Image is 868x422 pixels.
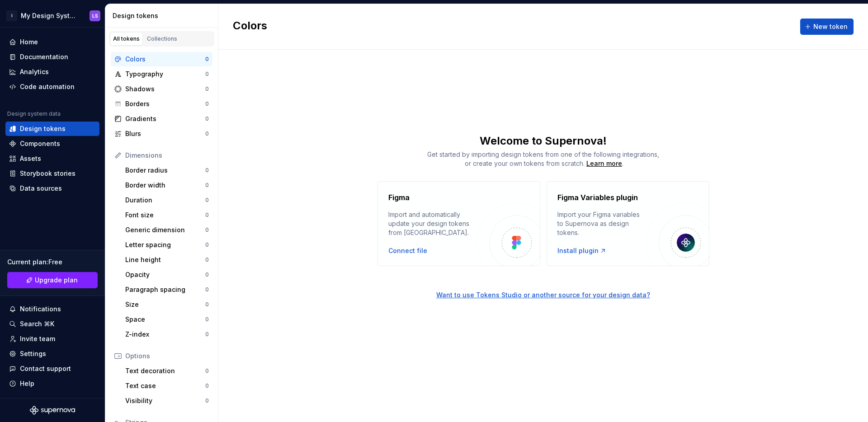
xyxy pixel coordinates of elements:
[20,364,71,373] div: Contact support
[122,223,212,237] a: Generic dimension0
[7,272,98,288] button: Upgrade plan
[21,11,79,20] div: My Design System
[20,38,38,47] div: Home
[20,67,49,76] div: Analytics
[122,267,212,282] a: Opacity0
[111,112,212,126] a: Gradients0
[122,253,212,267] a: Line height0
[113,35,140,42] div: All tokens
[111,97,212,111] a: Borders0
[205,301,209,308] div: 0
[125,114,205,123] div: Gradients
[125,181,205,190] div: Border width
[388,210,477,237] div: Import and automatically update your design tokens from [GEOGRAPHIC_DATA].
[205,211,209,219] div: 0
[5,376,99,391] button: Help
[125,330,205,339] div: Z-index
[20,139,60,148] div: Components
[122,312,212,327] a: Space0
[557,246,607,255] a: Install plugin
[122,163,212,178] a: Border radius0
[20,334,55,343] div: Invite team
[30,406,75,415] svg: Supernova Logo
[125,211,205,220] div: Font size
[122,364,212,378] a: Text decoration0
[20,184,62,193] div: Data sources
[6,10,17,21] div: I
[7,258,98,267] div: Current plan : Free
[125,166,205,175] div: Border radius
[20,169,75,178] div: Storybook stories
[125,55,205,64] div: Colors
[5,80,99,94] a: Code automation
[5,166,99,181] a: Storybook stories
[205,182,209,189] div: 0
[557,192,638,203] h4: Figma Variables plugin
[205,226,209,234] div: 0
[122,394,212,408] a: Visibility0
[125,285,205,294] div: Paragraph spacing
[122,282,212,297] a: Paragraph spacing0
[218,266,868,300] a: Want to use Tokens Studio or another source for your design data?
[205,130,209,137] div: 0
[388,246,427,255] button: Connect file
[147,35,177,42] div: Collections
[205,286,209,293] div: 0
[205,85,209,93] div: 0
[205,331,209,338] div: 0
[5,136,99,151] a: Components
[5,35,99,49] a: Home
[205,256,209,263] div: 0
[111,67,212,81] a: Typography0
[586,159,622,168] div: Learn more
[388,192,410,203] h4: Figma
[205,197,209,204] div: 0
[5,302,99,316] button: Notifications
[125,151,209,160] div: Dimensions
[125,240,205,249] div: Letter spacing
[205,100,209,108] div: 0
[122,238,212,252] a: Letter spacing0
[20,82,75,91] div: Code automation
[125,225,205,234] div: Generic dimension
[125,84,205,94] div: Shadows
[20,154,41,163] div: Assets
[20,124,66,133] div: Design tokens
[35,276,78,285] span: Upgrade plan
[125,99,205,108] div: Borders
[205,167,209,174] div: 0
[122,297,212,312] a: Size0
[436,291,650,300] button: Want to use Tokens Studio or another source for your design data?
[125,366,205,375] div: Text decoration
[5,317,99,331] button: Search ⌘K
[800,19,854,35] button: New token
[125,381,205,390] div: Text case
[125,129,205,138] div: Blurs
[205,367,209,375] div: 0
[20,349,46,358] div: Settings
[122,379,212,393] a: Text case0
[5,181,99,196] a: Data sources
[5,122,99,136] a: Design tokens
[111,127,212,141] a: Blurs0
[5,50,99,64] a: Documentation
[205,115,209,122] div: 0
[111,52,212,66] a: Colors0
[7,110,61,117] div: Design system data
[125,70,205,79] div: Typography
[125,255,205,264] div: Line height
[125,300,205,309] div: Size
[427,150,659,167] span: Get started by importing design tokens from one of the following integrations, or create your own...
[125,315,205,324] div: Space
[20,319,54,328] div: Search ⌘K
[218,134,868,148] div: Welcome to Supernova!
[5,361,99,376] button: Contact support
[20,52,68,61] div: Documentation
[5,347,99,361] a: Settings
[5,65,99,79] a: Analytics
[122,208,212,222] a: Font size0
